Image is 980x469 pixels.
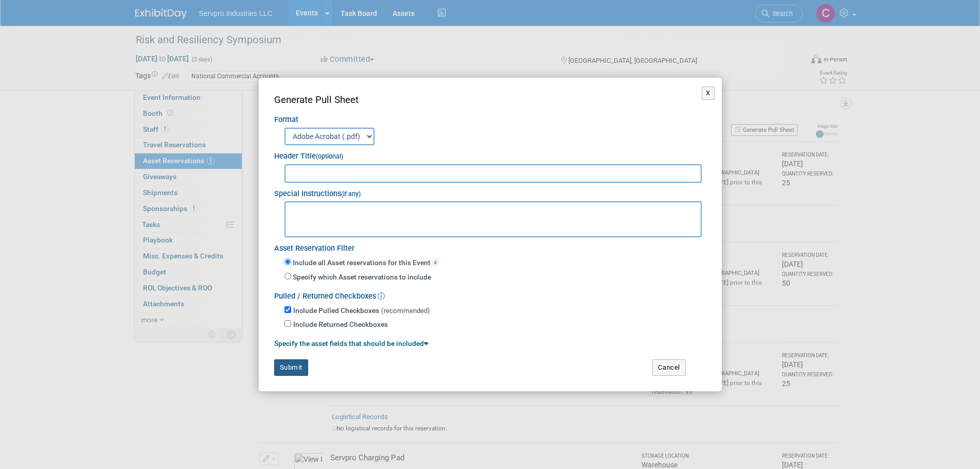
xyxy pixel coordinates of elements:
div: Special Instructions [274,183,706,200]
small: (optional) [316,153,343,160]
label: Include all Asset reservations for this Event [291,258,439,268]
small: (if any) [341,190,361,198]
span: (recommended) [381,307,430,315]
div: Pulled / Returned Checkboxes [274,285,706,302]
div: Generate Pull Sheet [274,93,706,107]
button: Submit [274,359,308,376]
label: Include Pulled Checkboxes [293,306,379,316]
label: Specify which Asset reservations to include [291,272,431,283]
a: Specify the asset fields that should be included [274,339,429,348]
span: 5 [432,259,439,266]
div: Asset Reservation Filter [274,237,706,254]
div: Format [274,107,706,126]
button: X [702,86,715,100]
button: Cancel [652,359,686,376]
div: Header Title [274,145,706,162]
label: Include Returned Checkboxes [293,320,388,330]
